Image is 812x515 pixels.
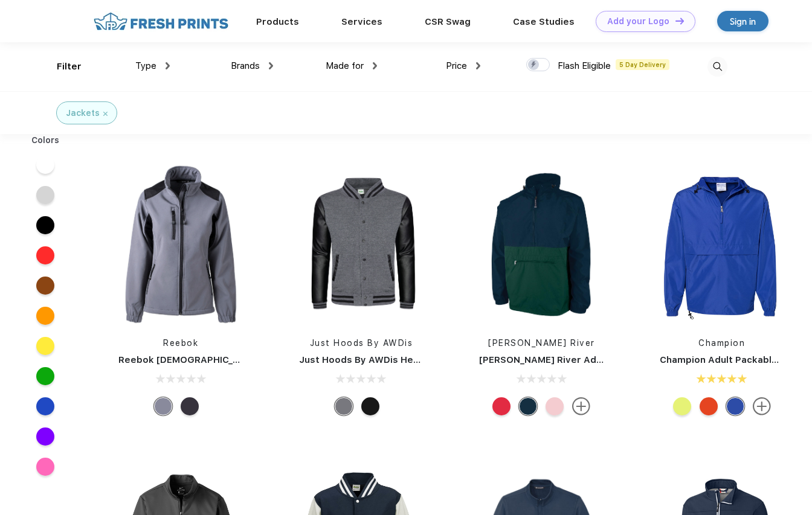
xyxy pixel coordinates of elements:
a: Just Hoods By AWDis [310,338,413,348]
span: 5 Day Delivery [616,59,669,70]
div: Add your Logo [607,16,669,27]
a: Reebok [163,338,198,348]
img: filter_cancel.svg [103,112,108,116]
div: Graphite [154,397,172,415]
div: Athletic Royal [726,397,744,415]
img: func=resize&h=266 [642,164,802,325]
a: [PERSON_NAME] River [488,338,595,348]
div: Red-Royal [492,397,511,415]
img: dropdown.png [476,62,480,69]
div: Sign in [730,14,756,28]
div: Rose-Gold-Olive [546,397,564,415]
div: Navy-Forest [519,397,537,415]
a: Products [256,16,299,27]
div: Jackets [66,107,100,120]
span: Price [446,60,467,71]
div: Orange [700,397,718,415]
span: Made for [326,60,364,71]
a: Just Hoods By AWDis Heavyweight Urban Letterman Jacket with Leather Sleeves [299,354,678,365]
img: desktop_search.svg [707,57,727,77]
span: Type [135,60,156,71]
span: Flash Eligible [558,60,611,71]
img: dropdown.png [373,62,377,69]
img: more.svg [572,397,590,415]
img: func=resize&h=266 [281,164,442,325]
img: DT [675,18,684,24]
a: Champion [698,338,745,348]
a: [PERSON_NAME] River Adult Color Blocked Pack-N-Go [479,354,729,365]
img: func=resize&h=266 [100,164,261,325]
a: Reebok [DEMOGRAPHIC_DATA] Softshell [118,354,306,365]
div: Filter [57,60,82,74]
span: Brands [231,60,260,71]
div: Black [181,397,199,415]
img: dropdown.png [166,62,170,69]
img: dropdown.png [269,62,273,69]
img: func=resize&h=266 [461,164,622,325]
img: fo%20logo%202.webp [90,11,232,32]
div: Safety Green [673,397,691,415]
img: more.svg [753,397,771,415]
a: Sign in [717,11,768,31]
div: Colors [22,134,69,147]
div: Black with Black [361,397,379,415]
div: Charcoal with Black [335,397,353,415]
